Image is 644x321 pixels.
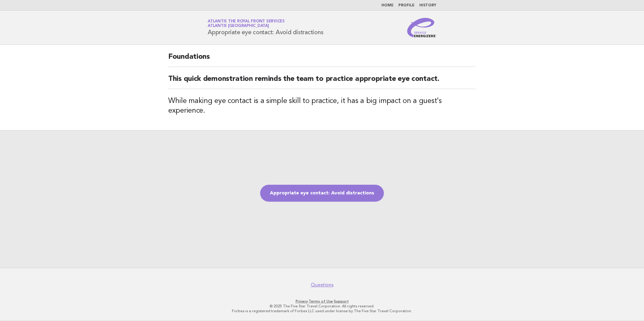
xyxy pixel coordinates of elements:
p: · · [136,299,508,304]
a: Appropriate eye contact: Avoid distractions [260,185,384,202]
h3: While making eye contact is a simple skill to practice, it has a big impact on a guest's experience. [168,96,476,116]
a: Terms of Use [309,299,333,303]
a: Support [334,299,349,303]
a: Profile [398,4,414,7]
p: Forbes is a registered trademark of Forbes LLC used under license by The Five Star Travel Corpora... [136,309,508,313]
p: © 2025 The Five Star Travel Corporation. All rights reserved. [136,304,508,309]
a: Privacy [296,299,308,303]
a: Atlantis The Royal Front ServicesAtlantis [GEOGRAPHIC_DATA] [208,19,285,28]
h1: Appropriate eye contact: Avoid distractions [208,20,323,35]
a: Home [381,4,394,7]
img: Service Energizers [407,18,436,37]
h2: This quick demonstration reminds the team to practice appropriate eye contact. [168,74,476,89]
a: History [419,4,436,7]
span: Atlantis [GEOGRAPHIC_DATA] [208,24,269,28]
a: Questions [311,282,334,288]
h2: Foundations [168,52,476,67]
